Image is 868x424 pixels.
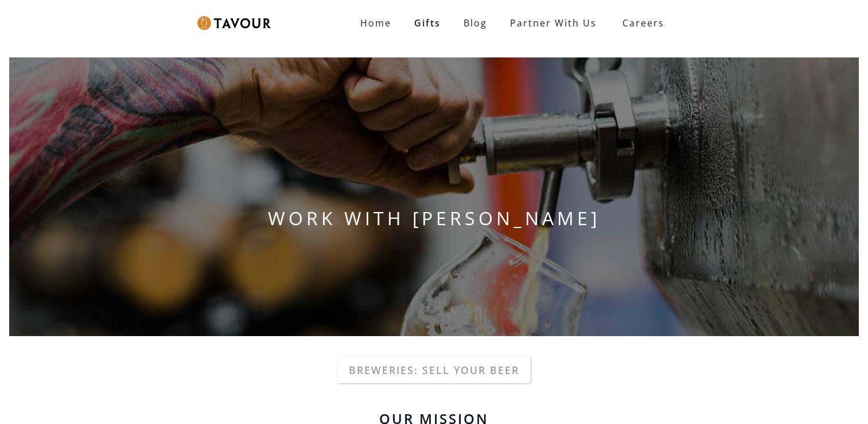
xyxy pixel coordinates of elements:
[622,11,664,34] strong: Careers
[9,205,859,232] h1: WORK WITH [PERSON_NAME]
[499,11,608,34] a: Partner With Us
[452,11,499,34] a: Blog
[349,11,403,34] a: Home
[608,7,673,39] a: Careers
[337,357,531,383] a: Breweries: Sell your beer
[403,11,452,34] a: Gifts
[360,17,391,29] strong: Home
